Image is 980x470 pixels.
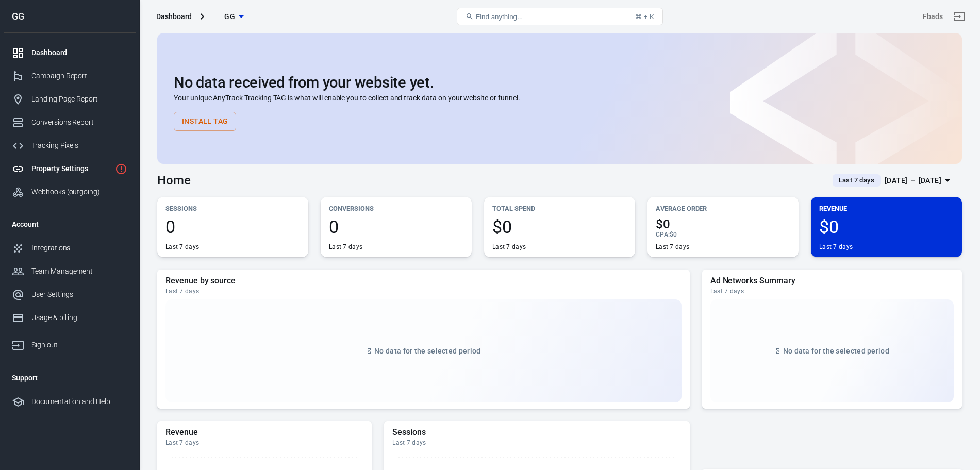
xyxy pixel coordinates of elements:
[31,243,127,254] div: Integrations
[115,163,127,175] svg: Property is not installed yet
[4,111,136,134] a: Conversions Report
[329,243,362,251] div: Last 7 days
[492,218,627,236] span: $0
[157,173,191,188] h3: Home
[4,180,136,204] a: Webhooks (outgoing)
[923,11,943,22] div: Account id: tR2bt8Tt
[492,243,526,251] div: Last 7 days
[710,276,954,286] h5: Ad Networks Summary
[656,231,670,238] span: CPA :
[31,289,127,300] div: User Settings
[31,71,127,81] div: Campaign Report
[4,283,136,306] a: User Settings
[31,312,127,323] div: Usage & billing
[31,396,127,407] div: Documentation and Help
[31,340,127,350] div: Sign out
[835,175,878,186] span: Last 7 days
[947,4,972,29] a: Sign out
[4,64,136,88] a: Campaign Report
[656,218,790,230] span: $0
[476,13,523,21] span: Find anything...
[885,174,941,187] div: [DATE] － [DATE]
[710,287,954,295] div: Last 7 days
[824,172,962,189] button: Last 7 days[DATE] － [DATE]
[165,287,682,295] div: Last 7 days
[819,203,954,214] p: Revenue
[208,7,260,26] button: GG
[165,243,199,251] div: Last 7 days
[224,10,235,23] span: GG
[174,93,945,104] p: Your unique AnyTrack Tracking TAG is what will enable you to collect and track data on your websi...
[165,218,300,236] span: 0
[635,13,654,21] div: ⌘ + K
[670,231,677,238] span: $0
[31,163,111,174] div: Property Settings
[4,306,136,329] a: Usage & billing
[4,212,136,237] li: Account
[4,12,136,21] div: GG
[656,203,790,214] p: Average Order
[174,74,945,91] h2: No data received from your website yet.
[165,276,682,286] h5: Revenue by source
[31,187,127,197] div: Webhooks (outgoing)
[374,347,480,355] span: No data for the selected period
[392,427,681,438] h5: Sessions
[4,134,136,157] a: Tracking Pixels
[492,203,627,214] p: Total Spend
[819,243,853,251] div: Last 7 days
[165,427,363,438] h5: Revenue
[4,41,136,64] a: Dashboard
[4,157,136,180] a: Property Settings
[819,218,954,236] span: $0
[656,243,689,251] div: Last 7 days
[329,203,463,214] p: Conversions
[31,94,127,105] div: Landing Page Report
[31,140,127,151] div: Tracking Pixels
[31,266,127,277] div: Team Management
[4,365,136,390] li: Support
[165,439,363,447] div: Last 7 days
[4,329,136,357] a: Sign out
[4,88,136,111] a: Landing Page Report
[392,439,681,447] div: Last 7 days
[31,117,127,128] div: Conversions Report
[165,203,300,214] p: Sessions
[457,8,663,25] button: Find anything...⌘ + K
[174,112,236,131] button: Install Tag
[783,347,889,355] span: No data for the selected period
[4,260,136,283] a: Team Management
[31,47,127,58] div: Dashboard
[4,237,136,260] a: Integrations
[156,11,192,22] div: Dashboard
[329,218,463,236] span: 0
